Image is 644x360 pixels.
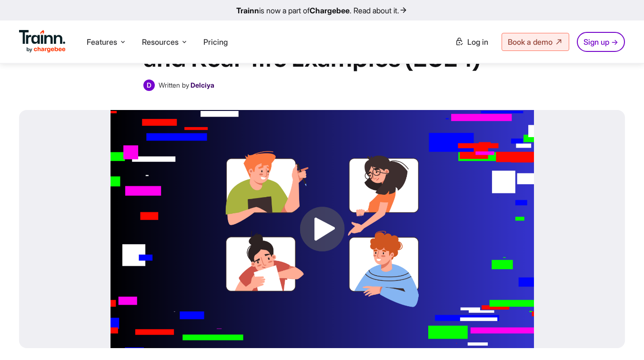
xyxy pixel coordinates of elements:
[142,37,179,47] span: Resources
[467,37,488,47] span: Log in
[19,30,66,53] img: Trainn Logo
[508,37,553,47] span: Book a demo
[203,37,228,47] a: Pricing
[577,32,625,52] a: Sign up →
[596,314,644,360] iframe: Chat Widget
[191,81,214,89] a: Delciya
[143,80,155,91] span: D
[502,33,569,51] a: Book a demo
[159,81,189,89] span: Written by
[449,33,494,50] a: Log in
[87,37,117,47] span: Features
[310,6,350,15] b: Chargebee
[236,6,259,15] b: Trainn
